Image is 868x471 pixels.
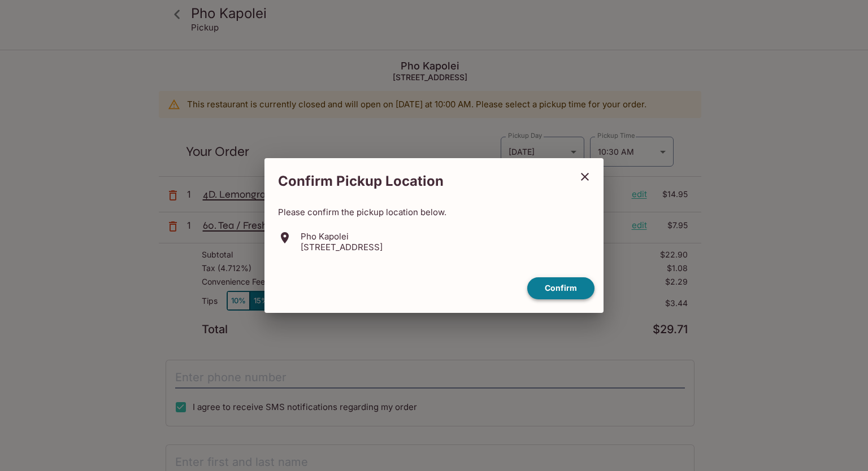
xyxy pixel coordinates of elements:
button: close [571,163,599,191]
button: confirm [527,277,594,299]
h2: Confirm Pickup Location [264,167,571,195]
p: [STREET_ADDRESS] [301,242,383,252]
p: Please confirm the pickup location below. [278,207,590,217]
p: Pho Kapolei [301,231,383,242]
